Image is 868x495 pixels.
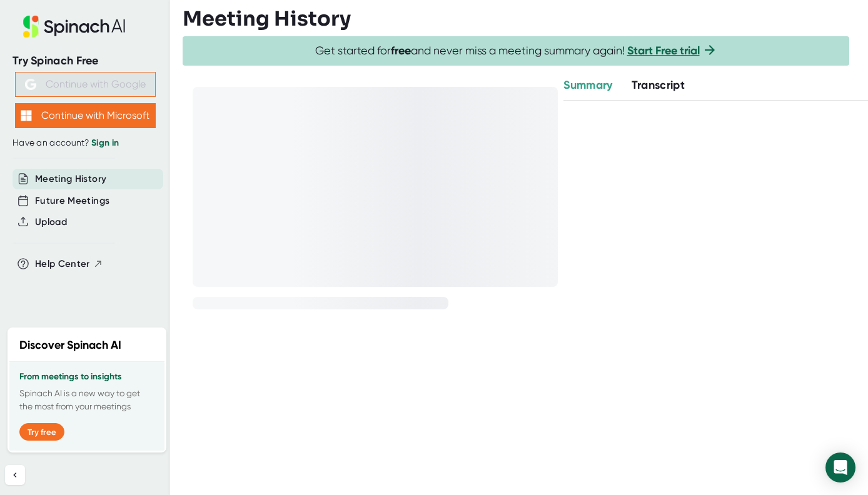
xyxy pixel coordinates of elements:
button: Future Meetings [35,194,109,208]
button: Transcript [632,77,685,94]
button: Continue with Google [15,72,156,97]
button: Continue with Microsoft [15,103,156,128]
button: Summary [563,77,612,94]
span: Get started for and never miss a meeting summary again! [315,44,717,58]
button: Try free [19,423,64,441]
div: Try Spinach Free [13,54,158,68]
a: Start Free trial [627,44,700,57]
button: Meeting History [35,172,106,186]
img: Aehbyd4JwY73AAAAAElFTkSuQmCC [25,79,36,90]
button: Help Center [35,257,103,271]
h3: From meetings to insights [19,372,154,382]
p: Spinach AI is a new way to get the most from your meetings [19,387,154,413]
div: Open Intercom Messenger [825,452,855,482]
h3: Meeting History [183,7,351,31]
h2: Discover Spinach AI [19,337,121,354]
button: Upload [35,215,67,229]
span: Help Center [35,257,90,271]
a: Sign in [91,137,119,148]
button: Collapse sidebar [5,465,25,485]
span: Transcript [632,78,685,92]
b: free [391,44,411,57]
span: Summary [563,78,612,92]
div: Have an account? [13,137,158,149]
